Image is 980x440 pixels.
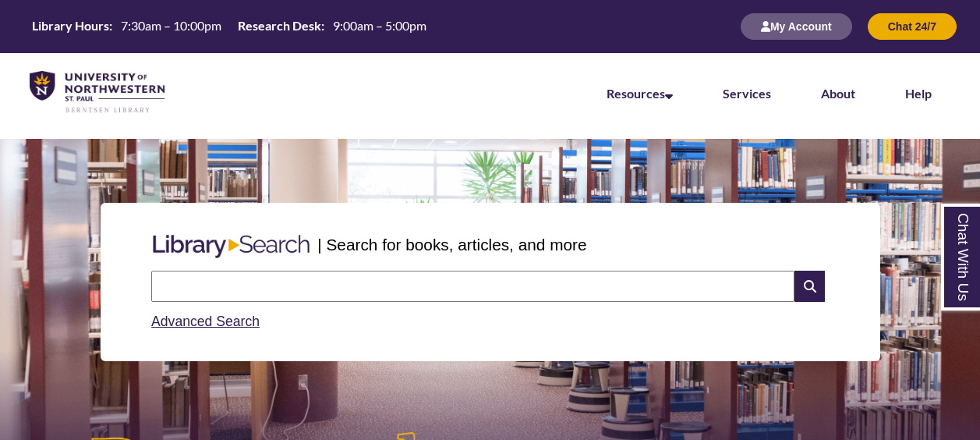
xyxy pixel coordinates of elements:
p: | Search for books, articles, and more [317,232,586,257]
button: My Account [741,13,852,40]
a: Services [723,86,771,101]
th: Library Hours: [26,17,115,34]
a: Help [905,86,932,101]
a: Advanced Search [151,314,260,329]
a: Hours Today [26,17,433,36]
i: Search [794,271,824,302]
a: Resources [607,86,673,101]
span: 7:30am – 10:00pm [121,18,221,33]
table: Hours Today [26,17,433,34]
a: My Account [741,20,852,33]
img: Libary Search [145,229,317,264]
img: UNWSP Library Logo [30,71,165,114]
a: About [821,86,855,101]
th: Research Desk: [232,17,327,34]
span: 9:00am – 5:00pm [333,18,426,33]
button: Chat 24/7 [868,13,957,40]
a: Chat 24/7 [868,20,957,33]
